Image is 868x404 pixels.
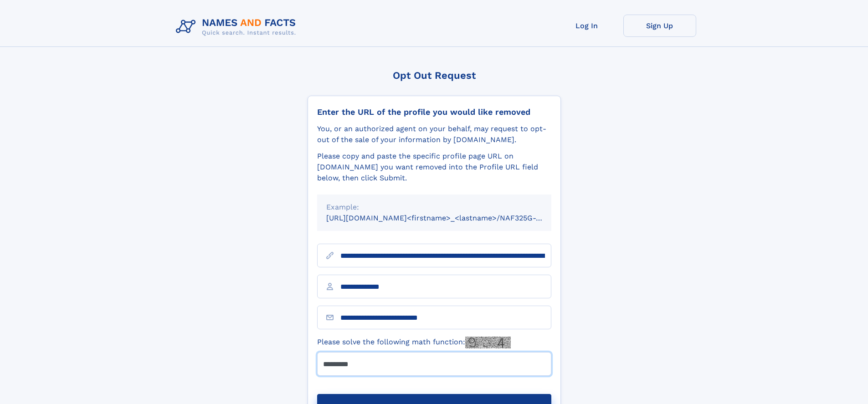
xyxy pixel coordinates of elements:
[623,15,696,37] a: Sign Up
[317,151,551,184] div: Please copy and paste the specific profile page URL on [DOMAIN_NAME] you want removed into the Pr...
[308,70,561,81] div: Opt Out Request
[172,15,303,39] img: Logo Names and Facts
[550,15,623,37] a: Log In
[326,214,569,222] small: [URL][DOMAIN_NAME]<firstname>_<lastname>/NAF325G-xxxxxxxx
[317,107,551,117] div: Enter the URL of the profile you would like removed
[317,337,511,348] label: Please solve the following math function:
[317,123,551,145] div: You, or an authorized agent on your behalf, may request to opt-out of the sale of your informatio...
[326,202,542,213] div: Example:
